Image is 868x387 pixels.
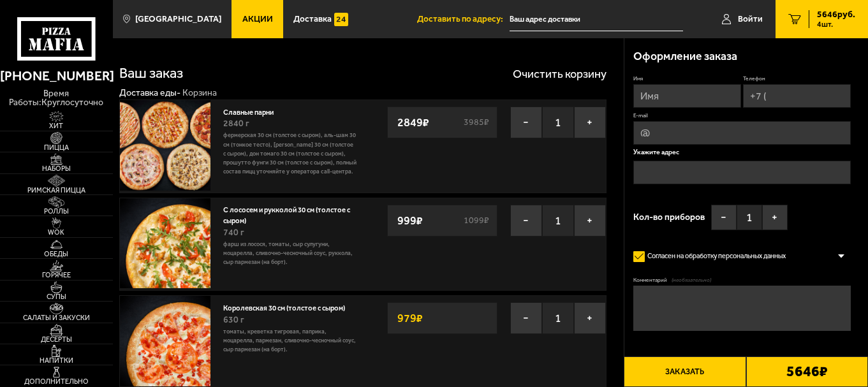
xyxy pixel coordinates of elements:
[223,314,244,325] span: 630 г
[574,302,606,334] button: +
[119,66,183,81] h1: Ваш заказ
[817,20,855,28] span: 4 шт.
[462,118,490,127] s: 3985 ₽
[574,106,606,138] button: +
[223,118,249,129] span: 2840 г
[737,205,762,230] span: 1
[119,87,180,98] a: Доставка еды-
[334,13,348,26] img: 15daf4d41897b9f0e9f617042186c801.svg
[542,106,574,138] span: 1
[510,8,683,31] input: Ваш адрес доставки
[633,247,794,265] label: Согласен на обработку персональных данных
[633,84,741,108] input: Имя
[633,112,850,120] label: E-mail
[394,306,426,330] strong: 979 ₽
[293,15,332,24] span: Доставка
[510,106,542,138] button: −
[542,205,574,237] span: 1
[633,75,741,83] label: Имя
[242,15,273,24] span: Акции
[417,15,510,24] span: Доставить по адресу:
[510,302,542,334] button: −
[542,302,574,334] span: 1
[135,15,221,24] span: [GEOGRAPHIC_DATA]
[672,277,711,284] span: (необязательно)
[633,277,850,284] label: Комментарий
[633,121,850,145] input: @
[223,203,350,225] a: С лососем и рукколой 30 см (толстое с сыром)
[223,105,283,117] a: Славные парни
[624,356,746,387] button: Заказать
[223,301,354,312] a: Королевская 30 см (толстое с сыром)
[633,149,850,156] p: Укажите адрес
[574,205,606,237] button: +
[743,84,851,108] input: +7 (
[633,213,705,222] span: Кол-во приборов
[738,15,763,24] span: Войти
[394,208,426,233] strong: 999 ₽
[223,240,357,267] p: фарш из лосося, томаты, сыр сулугуни, моцарелла, сливочно-чесночный соус, руккола, сыр пармезан (...
[394,110,432,135] strong: 2849 ₽
[817,10,855,19] span: 5646 руб.
[462,216,490,225] s: 1099 ₽
[182,87,217,99] div: Корзина
[633,51,737,62] h3: Оформление заказа
[786,365,828,379] b: 5646 ₽
[223,131,357,176] p: Фермерская 30 см (толстое с сыром), Аль-Шам 30 см (тонкое тесто), [PERSON_NAME] 30 см (толстое с ...
[223,227,244,238] span: 740 г
[223,327,357,354] p: томаты, креветка тигровая, паприка, моцарелла, пармезан, сливочно-чесночный соус, сыр пармезан (н...
[743,75,851,83] label: Телефон
[762,205,788,230] button: +
[711,205,737,230] button: −
[510,205,542,237] button: −
[513,68,607,80] button: Очистить корзину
